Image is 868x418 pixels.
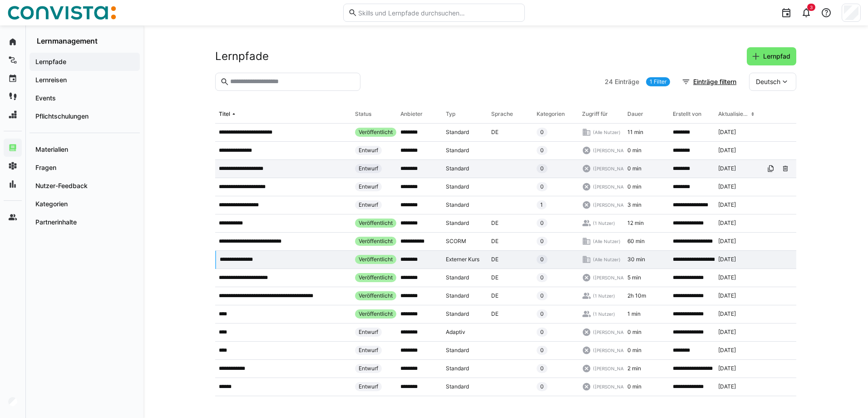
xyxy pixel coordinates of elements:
span: Veröffentlicht [359,256,393,263]
span: Standard [446,129,469,136]
div: Titel [219,110,230,118]
span: ([PERSON_NAME]) [593,147,634,154]
button: Lernpfad [747,47,796,65]
span: Standard [446,274,469,281]
span: Standard [446,165,469,172]
span: 3 min [627,201,641,209]
span: Veröffentlicht [359,310,393,318]
span: (1 Nutzer) [593,311,615,317]
span: Veröffentlicht [359,292,393,299]
span: DE [491,238,498,245]
span: 3 [810,5,813,10]
span: Veröffentlicht [359,274,393,281]
span: 24 [605,77,613,86]
span: [DATE] [718,365,736,372]
span: [DATE] [718,292,736,299]
span: [DATE] [718,129,736,136]
span: (Alle Nutzer) [593,256,621,263]
span: Externer Kurs [446,256,479,263]
span: 1 min [627,310,641,318]
div: Dauer [627,110,643,118]
span: ([PERSON_NAME]) [593,202,634,208]
a: 1 Filter [646,77,670,86]
span: ([PERSON_NAME]) [593,329,634,335]
span: Entwurf [359,201,378,209]
span: ([PERSON_NAME]) [593,383,634,390]
span: Standard [446,310,469,318]
span: [DATE] [718,165,736,172]
span: 0 [540,183,544,190]
span: ([PERSON_NAME]) [593,184,634,190]
span: Deutsch [756,77,780,86]
span: 0 [540,147,544,154]
span: Standard [446,292,469,299]
span: 0 min [627,147,641,154]
span: 0 [540,347,544,354]
span: Standard [446,365,469,372]
span: 0 [540,328,544,336]
span: 0 [540,165,544,172]
span: 0 [540,129,544,136]
div: Zugriff für [582,110,608,118]
span: [DATE] [718,256,736,263]
span: Standard [446,219,469,227]
span: 0 min [627,165,641,172]
span: [DATE] [718,147,736,154]
span: 2h 10m [627,292,646,299]
span: Entwurf [359,383,378,390]
span: [DATE] [718,383,736,390]
span: DE [491,129,498,136]
button: Einträge filtern [677,73,742,91]
span: SCORM [446,238,466,245]
div: Typ [446,110,455,118]
div: Erstellt von [673,110,701,118]
span: Standard [446,147,469,154]
h2: Lernpfade [215,50,269,63]
span: Adaptiv [446,328,465,336]
span: Entwurf [359,147,378,154]
span: 0 [540,256,544,263]
span: Standard [446,201,469,209]
span: [DATE] [718,183,736,190]
span: ([PERSON_NAME]) [593,274,634,281]
div: Status [355,110,371,118]
span: 5 min [627,274,641,281]
span: [DATE] [718,219,736,227]
span: Entwurf [359,328,378,336]
span: 0 min [627,347,641,354]
span: Lernpfad [762,52,792,61]
div: Anbieter [400,110,423,118]
span: (1 Nutzer) [593,293,615,299]
span: [DATE] [718,347,736,354]
span: 60 min [627,238,645,245]
span: [DATE] [718,238,736,245]
span: 0 min [627,328,641,336]
span: 2 min [627,365,641,372]
span: 0 [540,274,544,281]
span: 1 [540,201,543,209]
span: 0 min [627,383,641,390]
span: Entwurf [359,183,378,190]
span: 0 min [627,183,641,190]
div: Kategorien [537,110,565,118]
span: [DATE] [718,201,736,209]
span: 0 [540,238,544,245]
span: DE [491,310,498,318]
span: Standard [446,183,469,190]
span: Einträge filtern [692,77,738,86]
span: 0 [540,310,544,318]
span: Standard [446,383,469,390]
div: Sprache [491,110,513,118]
span: 0 [540,219,544,227]
span: ([PERSON_NAME]) [593,347,634,353]
span: Entwurf [359,365,378,372]
span: 0 [540,292,544,299]
span: 0 [540,383,544,390]
span: Entwurf [359,165,378,172]
span: (Alle Nutzer) [593,129,621,135]
span: 0 [540,365,544,372]
input: Skills und Lernpfade durchsuchen… [357,9,520,17]
span: Veröffentlicht [359,219,393,227]
span: Veröffentlicht [359,238,393,245]
span: DE [491,274,498,281]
